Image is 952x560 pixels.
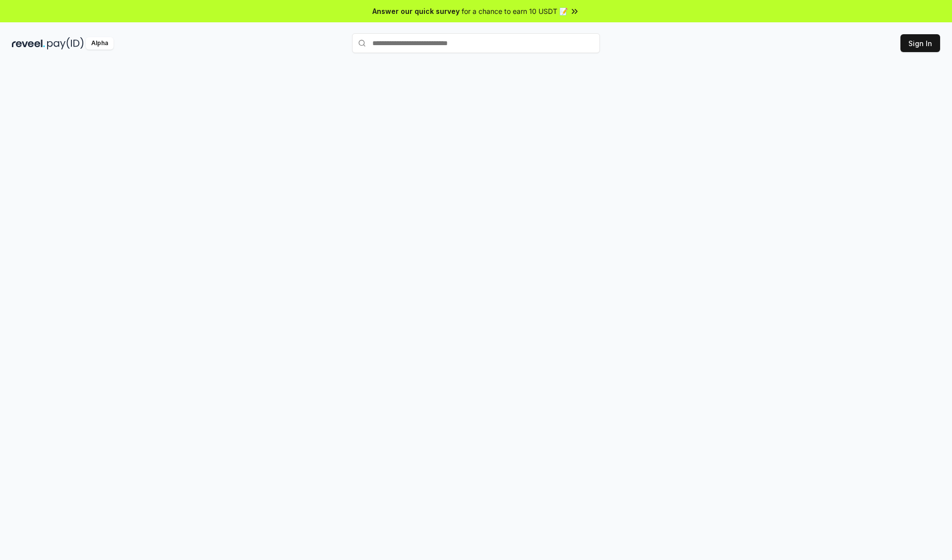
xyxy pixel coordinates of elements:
div: Alpha [86,37,114,50]
span: Answer our quick survey [372,6,460,16]
img: reveel_dark [12,37,45,50]
img: pay_id [47,37,84,50]
span: for a chance to earn 10 USDT 📝 [462,6,568,16]
button: Sign In [900,34,940,52]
